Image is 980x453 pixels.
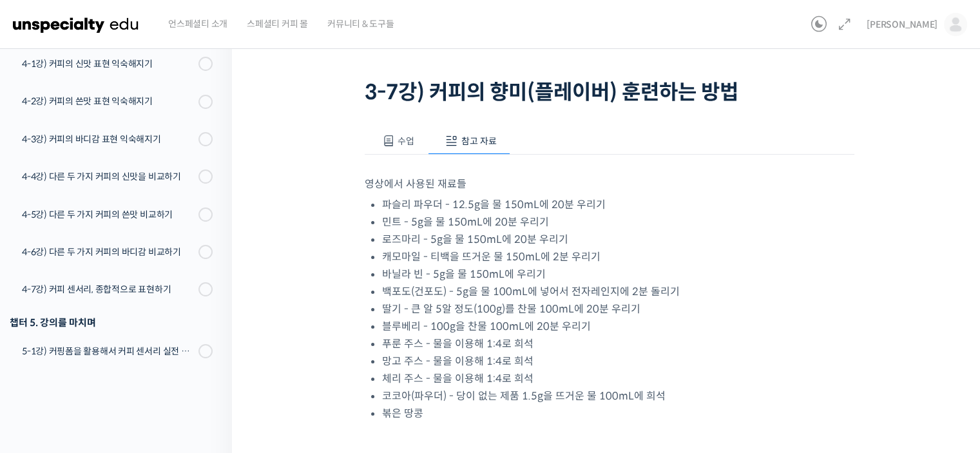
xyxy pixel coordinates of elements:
span: 민트 - 5g을 물 150mL에 20분 우리기 [382,215,549,229]
span: 백포도(건포도) - 5g을 물 100mL에 넣어서 전자레인지에 2분 돌리기 [382,285,680,298]
span: 망고 주스 - 물을 이용해 1:4로 희석 [382,354,533,368]
span: [PERSON_NAME] [867,19,937,30]
div: 4-6강) 다른 두 가지 커피의 바디감 비교하기 [22,245,195,259]
div: 챕터 5. 강의를 마치며 [10,314,213,331]
span: 참고 자료 [461,135,497,147]
span: 푸룬 주스 - 물을 이용해 1:4로 희석 [382,337,533,351]
h1: 3-7강) 커피의 향미(플레이버) 훈련하는 방법 [365,80,854,104]
div: 4-7강) 커피 센서리, 종합적으로 표현하기 [22,282,195,296]
a: 홈 [4,346,85,378]
span: 바닐라 빈 - 5g을 물 150mL에 우리기 [382,267,546,281]
span: 코코아(파우더) - 당이 없는 제품 1.5g을 뜨거운 물 100mL에 희석 [382,389,666,403]
span: 로즈마리 - 5g을 물 150mL에 20분 우리기 [382,233,568,246]
span: 수업 [398,135,414,147]
div: 4-1강) 커피의 신맛 표현 익숙해지기 [22,57,195,71]
div: 4-2강) 커피의 쓴맛 표현 익숙해지기 [22,94,195,108]
span: 파슬리 파우더 - 12.5g을 물 150mL에 20분 우리기 [382,198,606,211]
span: 대화 [118,366,133,376]
a: 설정 [166,346,247,378]
span: 블루베리 - 100g을 찬물 100mL에 20분 우리기 [382,320,591,333]
span: 캐모마일 - 티백을 뜨거운 물 150mL에 2분 우리기 [382,250,600,264]
span: 딸기 - 큰 알 5알 정도(100g)를 찬물 100mL에 20분 우리기 [382,302,640,316]
div: 5-1강) 커핑폼을 활용해서 커피 센서리 실전 연습하기 [22,344,195,358]
div: 4-5강) 다른 두 가지 커피의 쓴맛 비교하기 [22,207,195,222]
span: 설정 [199,365,215,376]
div: 4-3강) 커피의 바디감 표현 익숙해지기 [22,132,195,146]
a: 대화 [85,346,166,378]
p: 영상에서 사용된 재료들 [365,175,854,193]
span: 홈 [41,365,48,376]
span: 체리 주스 - 물을 이용해 1:4로 희석 [382,372,533,385]
span: 볶은 땅콩 [382,407,423,420]
div: 4-4강) 다른 두 가지 커피의 신맛을 비교하기 [22,169,195,184]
